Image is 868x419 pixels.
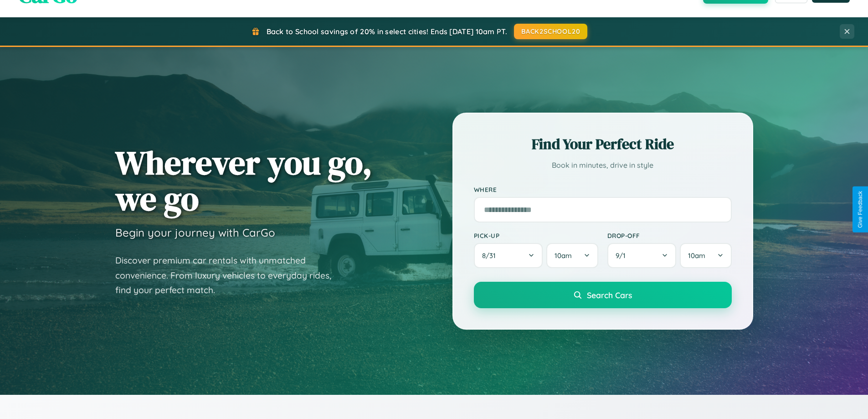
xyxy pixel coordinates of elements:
label: Pick-up [474,232,598,239]
button: 10am [546,243,598,268]
h1: Wherever you go, we go [115,145,372,217]
h3: Begin your journey with CarGo [115,226,275,239]
span: 8 / 31 [482,251,500,260]
span: 9 / 1 [616,251,630,260]
span: 10am [555,251,572,260]
span: Search Cars [587,290,632,300]
button: 9/1 [607,243,677,268]
div: Give Feedback [857,191,863,228]
span: 10am [688,251,705,260]
span: Back to School savings of 20% in select cities! Ends [DATE] 10am PT. [267,27,507,36]
button: 10am [680,243,731,268]
label: Where [474,186,732,193]
button: 8/31 [474,243,543,268]
p: Book in minutes, drive in style [474,159,732,172]
button: BACK2SCHOOL20 [514,24,587,39]
h2: Find Your Perfect Ride [474,134,732,154]
button: Search Cars [474,282,732,308]
label: Drop-off [607,232,732,239]
p: Discover premium car rentals with unmatched convenience. From luxury vehicles to everyday rides, ... [115,253,343,298]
